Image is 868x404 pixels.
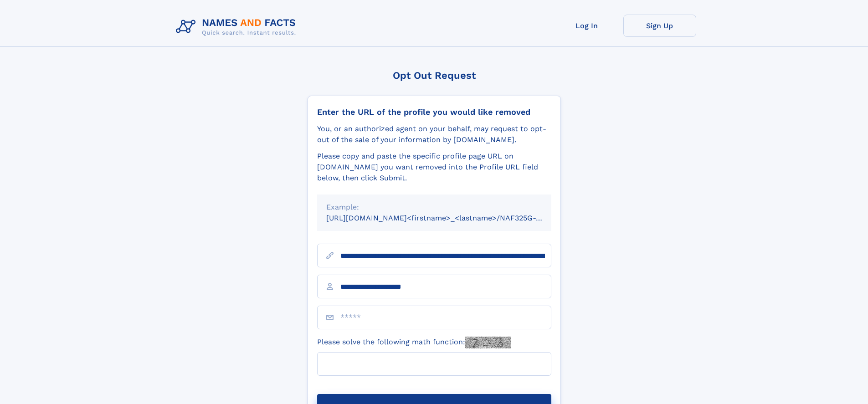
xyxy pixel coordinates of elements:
[317,123,551,145] div: You, or an authorized agent on your behalf, may request to opt-out of the sale of your informatio...
[172,15,303,39] img: Logo Names and Facts
[308,70,561,81] div: Opt Out Request
[317,337,511,348] label: Please solve the following math function:
[317,151,551,184] div: Please copy and paste the specific profile page URL on [DOMAIN_NAME] you want removed into the Pr...
[550,15,623,37] a: Log In
[326,202,542,213] div: Example:
[623,15,696,37] a: Sign Up
[317,107,551,117] div: Enter the URL of the profile you would like removed
[326,214,569,222] small: [URL][DOMAIN_NAME]<firstname>_<lastname>/NAF325G-xxxxxxxx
